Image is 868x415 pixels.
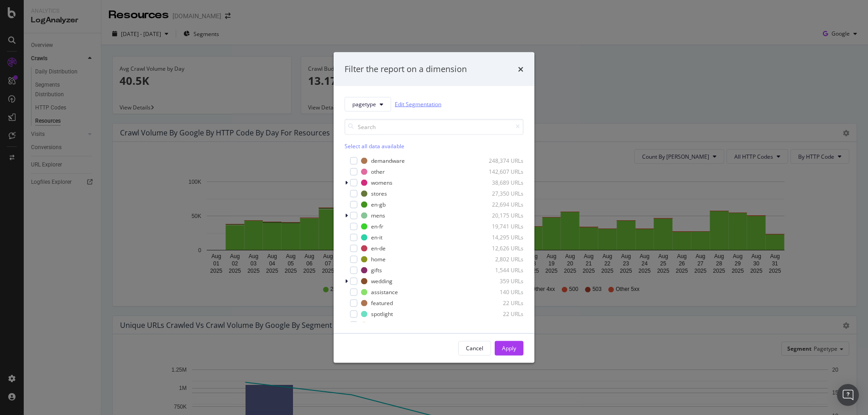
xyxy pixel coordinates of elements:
div: 27,350 URLs [479,190,523,197]
button: pagetype [345,97,391,111]
div: 22,694 URLs [479,201,523,208]
div: en-gb [371,201,386,208]
div: Filter the report on a dimension [345,63,467,75]
div: 359 URLs [479,277,523,285]
div: en-it [371,233,382,241]
div: Cancel [466,344,483,352]
div: 248,374 URLs [479,157,523,165]
button: Cancel [458,341,491,355]
span: pagetype [352,100,376,108]
div: womens [371,179,392,187]
div: home [371,255,386,263]
input: Search [345,119,523,135]
div: en-fr [371,223,383,230]
div: gifts [371,266,382,274]
div: mens [371,212,385,219]
div: curated [371,321,391,329]
div: stores [371,190,387,197]
div: times [518,63,523,75]
button: Apply [495,341,523,355]
div: Apply [502,344,516,352]
div: other [371,168,385,176]
div: 2,802 URLs [479,255,523,263]
div: 20 URLs [479,321,523,329]
a: Edit Segmentation [395,99,441,109]
div: 38,689 URLs [479,179,523,187]
div: wedding [371,277,392,285]
div: demandware [371,157,405,165]
div: 22 URLs [479,299,523,307]
div: assistance [371,288,398,296]
div: 19,741 URLs [479,223,523,230]
div: 142,607 URLs [479,168,523,176]
div: Select all data available [345,142,523,150]
div: 1,544 URLs [479,266,523,274]
div: en-de [371,244,386,252]
div: Open Intercom Messenger [837,384,859,406]
div: 12,626 URLs [479,244,523,252]
div: 14,295 URLs [479,233,523,241]
div: 22 URLs [479,310,523,318]
div: spotlight [371,310,393,318]
div: modal [334,52,534,363]
div: featured [371,299,393,307]
div: 140 URLs [479,288,523,296]
div: 20,175 URLs [479,212,523,219]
